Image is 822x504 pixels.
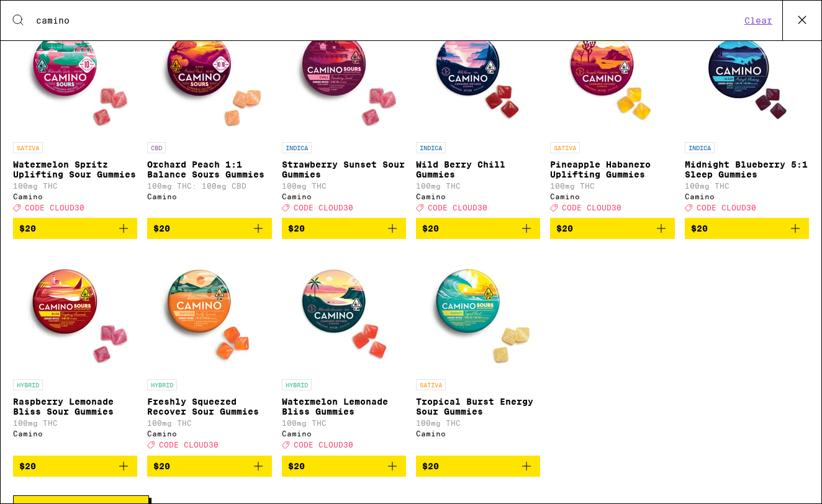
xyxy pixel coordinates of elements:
div: Camino [282,192,406,200]
p: SATIVA [550,142,580,153]
button: Clear [741,15,776,26]
span: $20 [153,461,170,471]
span: CODE CLOUD30 [428,204,487,212]
a: Open page for Orchard Peach 1:1 Balance Sours Gummies from Camino [147,12,271,218]
p: 100mg THC [282,419,406,427]
a: Open page for Tropical Burst Energy Sour Gummies from Camino [416,249,540,455]
div: Camino [282,430,406,438]
span: CODE CLOUD30 [294,441,353,449]
p: 100mg THC [13,419,137,427]
a: Open page for Pineapple Habanero Uplifting Gummies from Camino [550,12,674,218]
button: Add to bag [416,218,540,239]
span: CODE CLOUD30 [562,204,621,212]
p: 100mg THC [13,182,137,190]
a: Open page for Raspberry Lemonade Bliss Sour Gummies from Camino [13,249,137,455]
button: Add to bag [282,218,406,239]
span: CODE CLOUD30 [294,204,353,212]
p: Orchard Peach 1:1 Balance Sours Gummies [147,160,271,179]
button: Add to bag [147,456,271,477]
button: Add to bag [416,456,540,477]
img: Camino - Orchard Peach 1:1 Balance Sours Gummies [147,12,271,136]
span: $20 [556,223,573,233]
p: Pineapple Habanero Uplifting Gummies [550,160,674,179]
div: Camino [13,430,137,438]
p: Tropical Burst Energy Sour Gummies [416,397,540,416]
p: CBD [147,142,166,153]
button: Add to bag [550,218,674,239]
p: Watermelon Spritz Uplifting Sour Gummies [13,160,137,179]
button: Add to bag [13,218,137,239]
div: Camino [147,192,271,200]
span: $20 [288,461,305,471]
img: Camino - Wild Berry Chill Gummies [416,12,540,136]
a: Open page for Wild Berry Chill Gummies from Camino [416,12,540,218]
span: $20 [19,223,36,233]
img: Camino - Freshly Squeezed Recover Sour Gummies [147,249,271,373]
p: SATIVA [416,379,446,390]
p: 100mg THC [282,182,406,190]
p: HYBRID [282,379,312,390]
p: INDICA [685,142,715,153]
div: Camino [13,192,137,200]
span: Hi. Need any help? [7,9,89,19]
p: Raspberry Lemonade Bliss Sour Gummies [13,397,137,416]
a: Open page for Watermelon Lemonade Bliss Gummies from Camino [282,249,406,455]
a: Open page for Midnight Blueberry 5:1 Sleep Gummies from Camino [685,12,809,218]
a: Open page for Freshly Squeezed Recover Sour Gummies from Camino [147,249,271,455]
span: CODE CLOUD30 [697,204,756,212]
input: Search for products & categories [35,15,741,26]
p: Midnight Blueberry 5:1 Sleep Gummies [685,160,809,179]
p: 100mg THC [416,419,540,427]
span: CODE CLOUD30 [159,441,219,449]
span: $20 [153,223,170,233]
p: HYBRID [13,379,43,390]
img: Camino - Raspberry Lemonade Bliss Sour Gummies [13,249,137,373]
span: $20 [19,461,36,471]
p: 100mg THC [416,182,540,190]
img: Camino - Watermelon Spritz Uplifting Sour Gummies [13,12,137,136]
span: $20 [691,223,708,233]
a: Open page for Strawberry Sunset Sour Gummies from Camino [282,12,406,218]
button: Add to bag [685,218,809,239]
span: $20 [422,461,439,471]
span: $20 [288,223,305,233]
button: Add to bag [147,218,271,239]
button: Add to bag [13,456,137,477]
p: Strawberry Sunset Sour Gummies [282,160,406,179]
p: 100mg THC [550,182,674,190]
p: Wild Berry Chill Gummies [416,160,540,179]
img: Camino - Tropical Burst Energy Sour Gummies [416,249,540,373]
p: 100mg THC: 100mg CBD [147,182,271,190]
p: INDICA [282,142,312,153]
div: Camino [550,192,674,200]
button: Add to bag [282,456,406,477]
a: Open page for Watermelon Spritz Uplifting Sour Gummies from Camino [13,12,137,218]
div: Camino [416,192,540,200]
img: Camino - Midnight Blueberry 5:1 Sleep Gummies [685,12,809,136]
img: Camino - Watermelon Lemonade Bliss Gummies [282,249,406,373]
span: $20 [422,223,439,233]
div: Camino [147,430,271,438]
p: SATIVA [13,142,43,153]
p: INDICA [416,142,446,153]
p: 100mg THC [685,182,809,190]
div: Camino [685,192,809,200]
p: Watermelon Lemonade Bliss Gummies [282,397,406,416]
span: CODE CLOUD30 [25,204,84,212]
p: Freshly Squeezed Recover Sour Gummies [147,397,271,416]
div: Camino [416,430,540,438]
img: Camino - Strawberry Sunset Sour Gummies [282,12,406,136]
p: 100mg THC [147,419,271,427]
img: Camino - Pineapple Habanero Uplifting Gummies [550,12,674,136]
p: HYBRID [147,379,177,390]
